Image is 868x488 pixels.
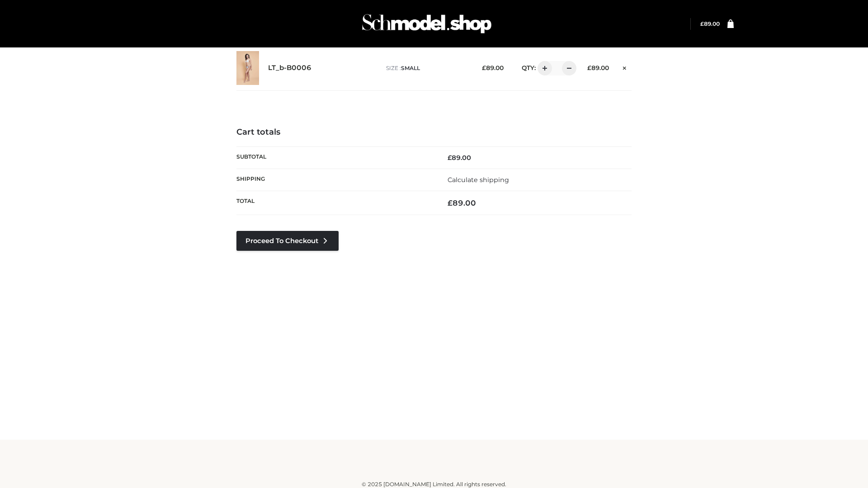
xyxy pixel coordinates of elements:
a: £89.00 [700,20,720,27]
bdi: 89.00 [448,198,476,207]
p: size : [386,64,468,72]
a: Proceed to Checkout [236,231,339,251]
th: Subtotal [236,146,434,169]
span: SMALL [401,65,420,71]
bdi: 89.00 [700,20,720,27]
a: Remove this item [618,61,632,73]
span: £ [700,20,704,27]
h4: Cart totals [236,127,632,137]
span: £ [448,198,453,207]
span: £ [448,154,452,162]
bdi: 89.00 [448,154,471,162]
img: Schmodel Admin 964 [359,6,495,42]
a: LT_b-B0006 [268,64,311,72]
div: QTY: [513,61,573,75]
th: Shipping [236,169,434,191]
span: £ [587,64,591,71]
th: Total [236,191,434,215]
a: Calculate shipping [448,176,509,184]
span: £ [482,64,486,71]
bdi: 89.00 [482,64,504,71]
bdi: 89.00 [587,64,609,71]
